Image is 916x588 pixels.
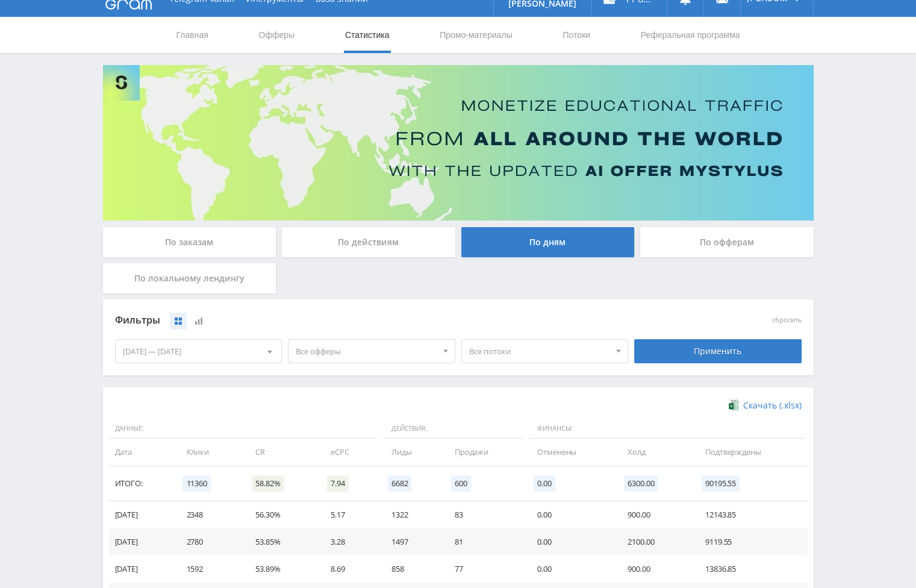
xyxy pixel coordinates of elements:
[525,439,615,466] td: Отменены
[109,439,175,466] td: Дата
[443,555,525,583] td: 77
[319,501,379,528] td: 5.17
[327,475,348,492] span: 7.94
[109,501,175,528] td: [DATE]
[729,399,801,411] a: Скачать (.xlsx)
[469,340,610,363] span: Все потоки
[640,227,814,257] div: По офферам
[174,555,243,583] td: 1592
[615,555,693,583] td: 900.00
[344,17,391,53] a: Статистика
[243,439,319,466] td: CR
[561,17,591,53] a: Потоки
[296,340,437,363] span: Все офферы
[624,475,658,492] span: 6300.00
[103,263,276,293] div: По локальному лендингу
[525,528,615,555] td: 0.00
[443,528,525,555] td: 81
[528,419,804,439] span: Финансы:
[258,17,296,53] a: Офферы
[182,475,210,492] span: 11360
[116,340,282,363] div: [DATE] — [DATE]
[109,528,175,555] td: [DATE]
[109,419,376,439] span: Данные:
[693,439,807,466] td: Подтверждены
[388,475,411,492] span: 6682
[461,227,635,257] div: По дням
[103,65,814,220] img: Banner
[438,17,513,53] a: Промо-материалы
[772,316,802,324] button: сбросить
[693,501,807,528] td: 12143.85
[252,475,284,492] span: 58.82%
[693,528,807,555] td: 9119.55
[282,227,455,257] div: По действиям
[379,555,443,583] td: 858
[443,439,525,466] td: Продажи
[175,17,210,53] a: Главная
[174,501,243,528] td: 2348
[615,501,693,528] td: 900.00
[109,466,175,501] td: Итого:
[243,555,319,583] td: 53.89%
[243,528,319,555] td: 53.85%
[525,555,615,583] td: 0.00
[103,227,276,257] div: По заказам
[115,311,629,330] div: Фильтры
[382,419,522,439] span: Действия:
[243,501,319,528] td: 56.30%
[729,399,739,411] img: xlsx
[693,555,807,583] td: 13836.85
[451,475,471,492] span: 600
[319,439,379,466] td: eCPC
[319,555,379,583] td: 8.69
[640,17,741,53] a: Реферальная программа
[743,401,802,410] span: Скачать (.xlsx)
[379,439,443,466] td: Лиды
[174,439,243,466] td: Клики
[702,475,740,492] span: 90195.55
[174,528,243,555] td: 2780
[534,475,555,492] span: 0.00
[525,501,615,528] td: 0.00
[109,555,175,583] td: [DATE]
[443,501,525,528] td: 83
[615,439,693,466] td: Холд
[379,501,443,528] td: 1322
[379,528,443,555] td: 1497
[319,528,379,555] td: 3.28
[615,528,693,555] td: 2100.00
[634,339,802,363] div: Применить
